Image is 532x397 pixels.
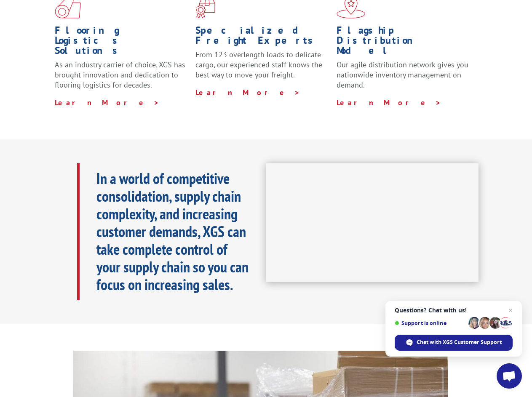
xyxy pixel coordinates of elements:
[96,168,249,294] b: In a world of competitive consolidation, supply chain complexity, and increasing customer demands...
[195,88,300,97] a: Learn More >
[195,25,330,50] h1: Specialized Freight Experts
[195,50,330,87] p: From 123 overlength loads to delicate cargo, our experienced staff knows the best way to move you...
[266,163,479,282] iframe: XGS Logistics Solutions
[395,320,465,326] span: Support is online
[337,60,468,90] span: Our agile distribution network gives you nationwide inventory management on demand.
[55,98,160,107] a: Learn More >
[505,305,516,315] span: Close chat
[395,307,513,314] span: Questions? Chat with us!
[395,335,513,351] div: Chat with XGS Customer Support
[337,98,441,107] a: Learn More >
[337,25,471,60] h1: Flagship Distribution Model
[55,25,189,60] h1: Flooring Logistics Solutions
[417,338,502,346] span: Chat with XGS Customer Support
[497,363,522,389] div: Open chat
[55,60,185,90] span: As an industry carrier of choice, XGS has brought innovation and dedication to flooring logistics...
